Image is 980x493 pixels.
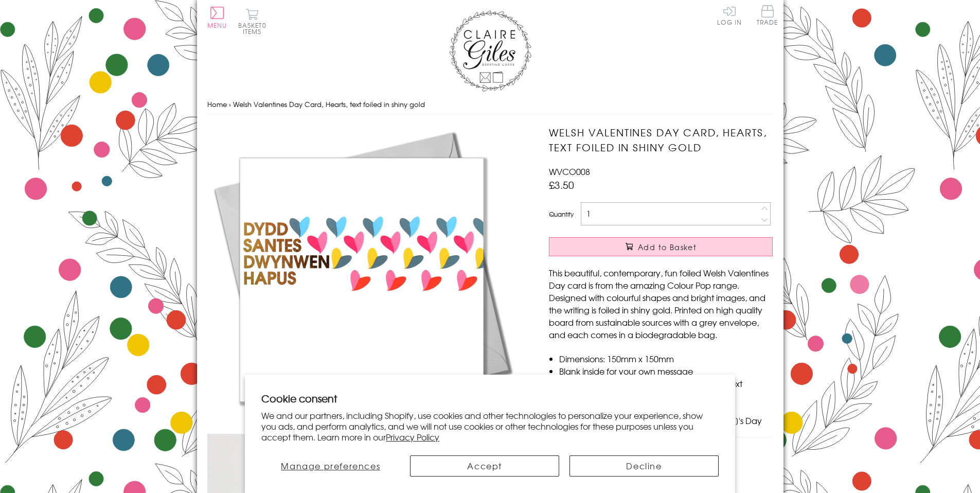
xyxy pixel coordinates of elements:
span: WVCO008 [549,165,590,178]
li: Dimensions: 150mm x 150mm [559,353,773,365]
span: 0 items [243,21,266,36]
button: Decline [569,455,719,477]
img: Claire Giles Greetings Cards [449,10,531,92]
label: Quantity [549,209,574,219]
p: This beautiful, contemporary, fun foiled Welsh Valentines Day card is from the amazing Colour Pop... [549,267,773,341]
img: Welsh Valentines Day Card, Hearts, text foiled in shiny gold [207,125,516,434]
li: Blank inside for your own message [559,365,773,377]
button: Add to Basket [549,237,773,256]
a: Trade [757,5,778,27]
nav: breadcrumbs [207,94,773,115]
p: We and our partners, including Shopify, use cookies and other technologies to personalize your ex... [261,410,719,442]
button: Basket0 items [238,8,266,34]
button: Accept [410,455,559,477]
span: Trade [757,5,778,25]
a: Home [207,99,227,109]
button: Manage preferences [261,455,400,477]
button: Menu [207,7,227,28]
span: Add to Basket [638,242,697,252]
span: › [229,99,231,109]
span: Welsh Valentines Day Card, Hearts, text foiled in shiny gold [233,99,425,109]
a: Privacy Policy [386,431,439,443]
a: Log In [717,5,742,25]
h1: Welsh Valentines Day Card, Hearts, text foiled in shiny gold [549,125,773,155]
span: Manage preferences [281,460,380,472]
span: Menu [207,21,227,30]
span: £3.50 [549,178,574,192]
h2: Cookie consent [261,391,719,406]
